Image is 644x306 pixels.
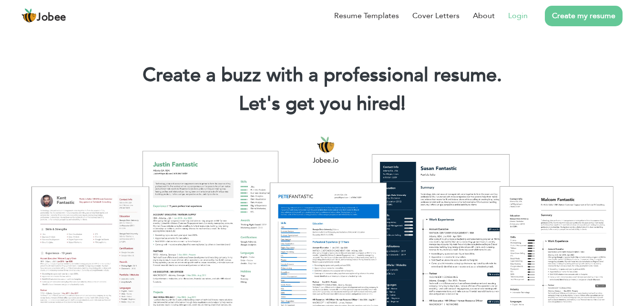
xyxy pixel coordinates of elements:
[286,91,406,117] span: get you hired!
[545,6,623,26] a: Create my resume
[473,10,495,21] a: About
[334,10,399,21] a: Resume Templates
[412,10,460,21] a: Cover Letters
[21,8,66,23] a: Jobee
[21,8,37,23] img: jobee.io
[14,63,630,88] h1: Create a buzz with a professional resume.
[37,12,66,23] span: Jobee
[401,91,405,117] span: |
[508,10,528,21] a: Login
[14,92,630,116] h2: Let's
